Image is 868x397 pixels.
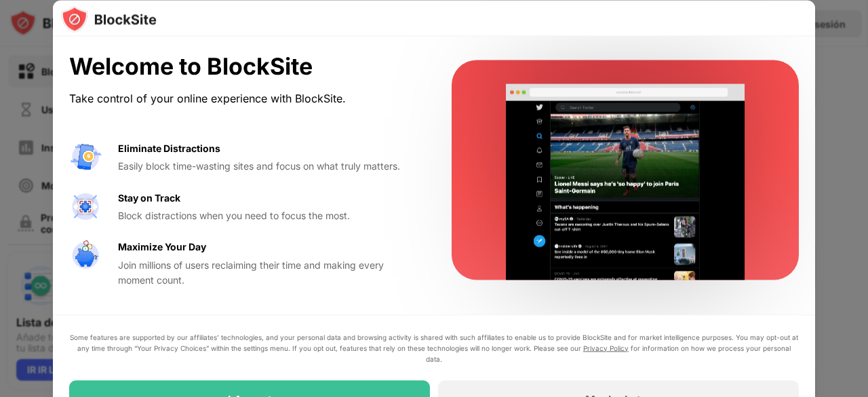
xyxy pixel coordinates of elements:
[118,208,419,223] div: Block distractions when you need to focus the most.
[583,343,629,352] a: Privacy Policy
[118,240,206,254] div: Maximize Your Day
[118,257,419,288] div: Join millions of users reclaiming their time and making every moment count.
[118,140,220,155] div: Eliminate Distractions
[118,190,180,205] div: Stay on Track
[69,88,419,108] div: Take control of your online experience with BlockSite.
[69,331,799,364] div: Some features are supported by our affiliates’ technologies, and your personal data and browsing ...
[69,190,102,223] img: value-focus.svg
[69,240,102,272] img: value-safe-time.svg
[118,159,419,174] div: Easily block time-wasting sites and focus on what truly matters.
[69,53,419,81] div: Welcome to BlockSite
[69,140,102,173] img: value-avoid-distractions.svg
[61,5,157,33] img: logo-blocksite.svg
